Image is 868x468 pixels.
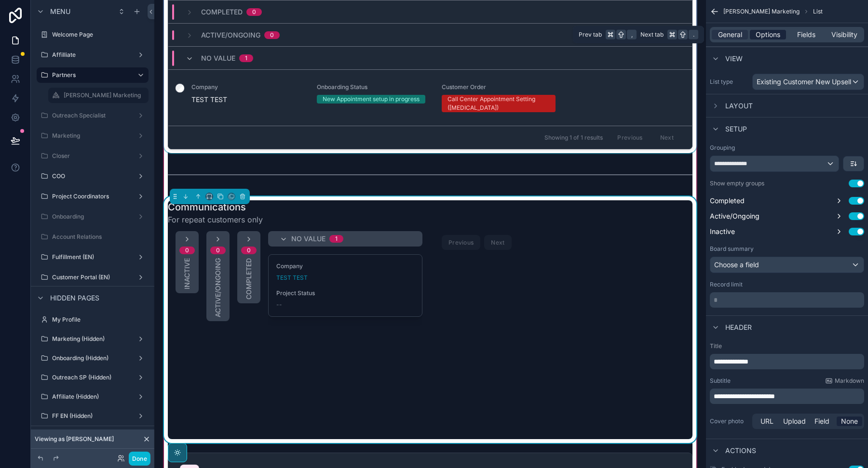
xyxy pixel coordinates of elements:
label: Partners [52,71,129,79]
label: Account Relations [52,233,147,241]
a: Affilliate [37,47,149,63]
label: [PERSON_NAME] Marketing [64,91,143,99]
a: Onboarding (Hidden) [37,351,149,366]
span: . [690,31,697,39]
span: Project Status [276,289,414,297]
a: TEST TEST [276,274,308,282]
span: Fields [797,30,815,39]
label: Grouping [710,144,735,152]
button: Existing Customer New Upsell [752,74,864,90]
span: Inactive [182,258,192,289]
span: Completed [201,7,243,17]
span: View [725,54,743,64]
span: Active/Ongoing [201,30,260,40]
label: Customer Portal (EN) [52,273,133,281]
span: Next tab [640,31,664,39]
span: List [813,8,823,15]
span: No value [291,234,325,244]
span: Completed [710,196,745,206]
label: Fulfillment (EN) [52,253,133,261]
span: , [628,31,636,39]
label: Affiliate (Hidden) [52,393,133,401]
span: For repeat customers only [168,214,263,225]
a: Marketing [37,128,149,143]
a: CompanyTEST TESTOnboarding StatusNew Appointment setup in progressCustomer OrderCall Center Appoi... [168,69,692,126]
span: Options [756,30,780,39]
span: Setup [725,124,747,134]
span: Prev tab [579,31,602,39]
span: Visibility [831,30,857,39]
a: Affiliate (Hidden) [37,389,149,404]
a: FF EN (Hidden) [37,408,149,424]
span: -- [276,301,282,309]
span: Viewing as [PERSON_NAME] [35,435,114,443]
div: 0 [185,247,189,254]
label: List type [710,78,748,86]
label: Subtitle [710,377,731,385]
span: Existing Customer New Upsell [757,77,851,87]
span: No value [201,53,235,63]
label: Welcome Page [52,31,147,39]
label: Title [710,342,864,350]
span: Completed [244,258,254,299]
button: Choose a field [710,257,864,273]
span: Active/Ongoing [710,211,759,221]
label: My Profile [52,316,147,324]
a: Account Relations [37,229,149,245]
span: Menu [50,7,70,16]
label: Onboarding (Hidden) [52,354,133,362]
label: Board summary [710,245,754,253]
label: Marketing [52,132,133,140]
span: Field [814,416,829,426]
span: [PERSON_NAME] Marketing [723,8,800,15]
label: Outreach SP (Hidden) [52,374,133,381]
span: URL [760,416,773,426]
span: Company [276,262,414,270]
label: Project Coordinators [52,193,133,200]
span: Showing 1 of 1 results [544,134,603,142]
a: Onboarding [37,209,149,224]
label: FF EN (Hidden) [52,412,133,420]
a: COO [37,169,149,184]
span: Inactive [710,227,735,236]
div: 0 [270,31,274,39]
a: Fulfillment (EN) [37,249,149,265]
a: Partners [37,67,149,83]
div: scrollable content [710,292,864,308]
span: General [718,30,742,39]
span: None [841,416,858,426]
a: [PERSON_NAME] Marketing [48,88,149,103]
div: 0 [252,8,256,16]
label: Show empty groups [710,180,764,187]
div: 1 [245,54,247,62]
a: Markdown [825,377,864,385]
span: Layout [725,101,753,111]
div: scrollable content [710,389,864,404]
h1: Communications [168,200,263,214]
span: Active/Ongoing [213,258,223,317]
span: Header [725,323,752,332]
label: Onboarding [52,213,133,221]
a: CompanyTEST TESTProject Status-- [268,254,422,317]
a: Welcome Page [37,27,149,42]
label: Outreach Specialist [52,112,133,119]
a: Project Coordinators [37,189,149,204]
label: Marketing (Hidden) [52,335,133,343]
button: Done [129,452,150,466]
label: Record limit [710,281,743,288]
label: Affilliate [52,51,133,59]
span: Markdown [835,377,864,385]
a: Outreach SP (Hidden) [37,370,149,385]
label: Closer [52,152,133,160]
a: Marketing (Hidden) [37,331,149,347]
label: COO [52,172,133,180]
div: scrollable content [710,354,864,369]
label: Cover photo [710,417,748,425]
div: Choose a field [710,257,864,273]
span: Hidden pages [50,293,99,303]
a: My Profile [37,312,149,327]
span: Actions [725,446,756,455]
a: Outreach Specialist [37,108,149,123]
span: Upload [783,416,806,426]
